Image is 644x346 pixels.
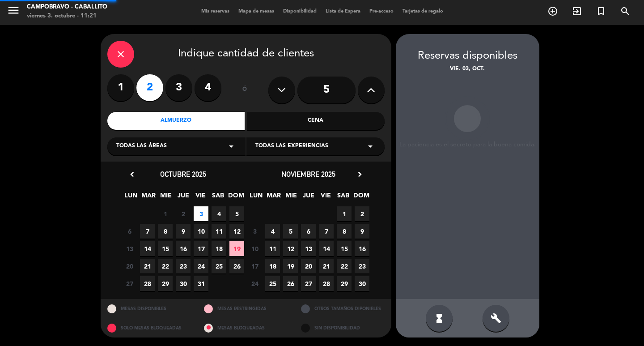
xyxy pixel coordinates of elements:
[234,9,279,14] span: Mapa de mesas
[249,190,263,205] span: LUN
[141,190,156,205] span: MAR
[212,259,226,273] span: 25
[123,190,138,205] span: LUN
[283,276,298,291] span: 26
[140,276,155,291] span: 28
[301,241,316,256] span: 13
[230,74,259,106] div: ó
[211,190,225,205] span: SAB
[284,190,298,205] span: MIE
[336,190,351,205] span: SAB
[229,241,244,256] span: 19
[265,276,280,291] span: 25
[122,259,137,273] span: 20
[158,276,173,291] span: 29
[596,6,606,17] i: turned_in_not
[226,141,237,152] i: arrow_drop_down
[136,74,163,101] label: 2
[160,170,206,179] span: octubre 2025
[365,9,398,14] span: Pre-acceso
[197,9,234,14] span: Mis reservas
[247,276,262,291] span: 24
[266,190,281,205] span: MAR
[194,241,208,256] span: 17
[7,4,20,17] i: menu
[265,241,280,256] span: 11
[158,206,173,221] span: 1
[265,259,280,273] span: 18
[337,241,352,256] span: 15
[283,259,298,273] span: 19
[158,259,173,273] span: 22
[176,259,191,273] span: 23
[319,224,334,239] span: 7
[247,224,262,239] span: 3
[301,224,316,239] span: 6
[396,47,539,65] div: Reservas disponibles
[355,206,369,221] span: 2
[140,241,155,256] span: 14
[194,224,208,239] span: 10
[7,4,20,20] button: menu
[195,74,221,101] label: 4
[255,142,328,151] span: Todas las experiencias
[116,142,167,151] span: Todas las áreas
[319,241,334,256] span: 14
[158,224,173,239] span: 8
[229,206,244,221] span: 5
[355,241,369,256] span: 16
[194,206,208,221] span: 3
[337,206,352,221] span: 1
[27,12,107,21] div: viernes 3. octubre - 11:21
[228,190,243,205] span: DOM
[115,49,126,60] i: close
[197,299,294,318] div: MESAS RESTRINGIDAS
[107,74,134,101] label: 1
[101,299,198,318] div: MESAS DISPONIBLES
[355,259,369,273] span: 23
[396,65,539,74] div: vie. 03, oct.
[176,224,191,239] span: 9
[620,6,631,17] i: search
[491,313,501,324] i: build
[165,74,192,101] label: 3
[337,259,352,273] span: 22
[193,190,208,205] span: VIE
[229,259,244,273] span: 26
[176,276,191,291] span: 30
[355,224,369,239] span: 9
[107,41,385,68] div: Indique cantidad de clientes
[176,190,191,205] span: JUE
[212,224,226,239] span: 11
[27,3,107,12] div: Campobravo - caballito
[127,170,137,179] i: chevron_left
[101,318,198,337] div: SOLO MESAS BLOQUEADAS
[294,299,391,318] div: OTROS TAMAÑOS DIPONIBLES
[197,318,294,337] div: MESAS BLOQUEADAS
[212,206,226,221] span: 4
[140,259,155,273] span: 21
[398,9,448,14] span: Tarjetas de regalo
[396,141,539,149] div: La paciencia es el secreto para la buena comida.
[337,276,352,291] span: 29
[301,276,316,291] span: 27
[355,276,369,291] span: 30
[229,224,244,239] span: 12
[176,241,191,256] span: 16
[158,190,173,205] span: MIE
[158,241,173,256] span: 15
[279,9,321,14] span: Disponibilidad
[140,224,155,239] span: 7
[547,6,558,17] i: add_circle_outline
[265,224,280,239] span: 4
[247,259,262,273] span: 17
[319,259,334,273] span: 21
[247,112,385,130] div: Cena
[337,224,352,239] span: 8
[194,259,208,273] span: 24
[301,190,316,205] span: JUE
[281,170,335,179] span: noviembre 2025
[122,276,137,291] span: 27
[194,276,208,291] span: 31
[247,241,262,256] span: 10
